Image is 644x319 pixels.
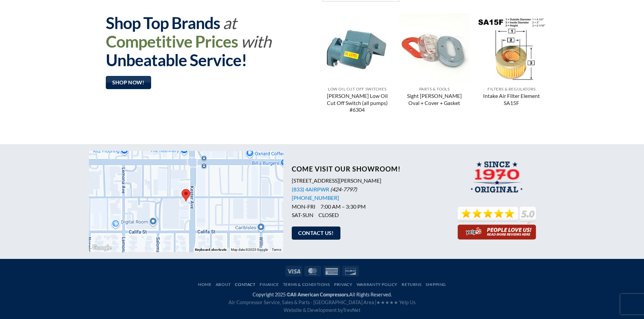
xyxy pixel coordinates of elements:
a: Home [198,282,211,287]
a: Sight [PERSON_NAME] Oval + Cover + Gasket [403,92,467,107]
h3: Come Visit Our Showroom! [292,165,439,173]
a: Returns [402,282,421,287]
a: About [216,282,231,287]
a: Contact [235,282,255,287]
a: Terms (opens in new tab) [272,248,281,251]
strong: Shop Top Brands [106,13,220,32]
p: Low Oil Cut Off Switches [325,87,389,91]
a: [PHONE_NUMBER] [292,194,339,201]
a: Shipping [426,282,446,287]
button: Keyboard shortcuts [195,247,226,252]
em: with [241,32,271,51]
p: Filters & Regulators [480,87,544,91]
a: Intake Air Filter Element SA15F [480,92,544,107]
a: Terms & Conditions [283,282,330,287]
a: Finance [260,282,279,287]
em: at [223,13,236,32]
strong: All American Compressors. [290,292,349,297]
a: Contact Us! [292,227,340,240]
strong: Competitive Prices [106,32,238,51]
strong: Unbeatable Service! [106,50,247,70]
span: Contact Us! [298,229,334,237]
a: Open this area in Google Maps (opens a new window) [91,243,113,252]
i: (424-7797) [330,186,357,192]
a: Shop Now! [106,76,151,89]
a: TrevNet [343,307,360,313]
img: Intake Air Filter Element SA15F [476,13,547,84]
span: Map data ©2025 Google [231,248,268,251]
img: Google [91,243,113,252]
p: Parts & Tools [403,87,467,91]
img: The Original All American Compressors [468,161,526,197]
a: ★★★★★ Yelp Us [376,299,415,305]
span: Air Compressor Service, Sales & Parts - [GEOGRAPHIC_DATA] Area | Website & Development by [229,299,415,313]
a: Warranty Policy [357,282,398,287]
img: Saylor Beall Low Oil Cut Off Switch (all pumps) #6304 [322,13,392,84]
p: [STREET_ADDRESS][PERSON_NAME] MON-FRI 7:00 AM – 3:30 PM SAT-SUN CLOSED [292,176,439,219]
a: (833) 4AIRPWR [292,186,329,192]
img: Sight Glass Curtis Oval + Cover + Gasket [399,13,470,84]
a: [PERSON_NAME] Low Oil Cut Off Switch (all pumps) #6304 [325,92,389,114]
div: Copyright 2025 © All Rights Reserved. [89,291,555,314]
div: Payment icons [284,265,360,276]
a: Privacy [334,282,352,287]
